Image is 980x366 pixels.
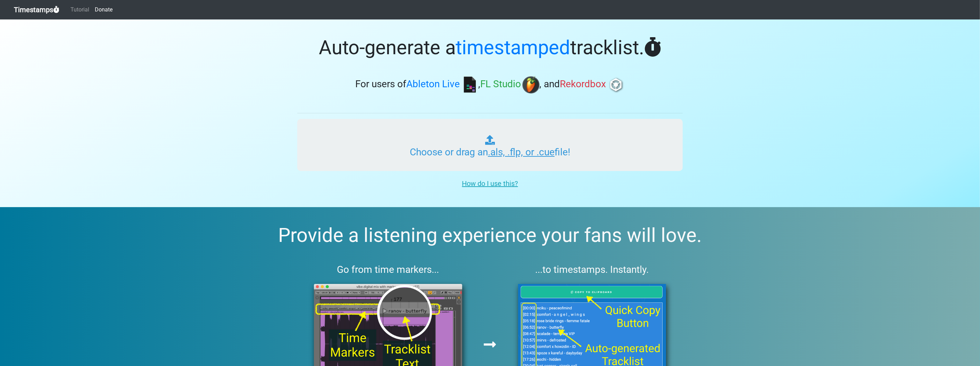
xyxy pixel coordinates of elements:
span: timestamped [456,36,570,59]
span: FL Studio [481,79,521,90]
u: How do I use this? [462,179,518,188]
h3: ...to timestamps. Instantly. [501,264,683,276]
a: Timestamps [14,3,59,17]
span: Rekordbox [560,79,606,90]
img: fl.png [522,76,540,93]
h3: For users of , , and [297,76,683,93]
h3: Go from time markers... [297,264,479,276]
a: Tutorial [68,3,92,17]
a: Donate [92,3,115,17]
img: ableton.png [461,76,479,93]
h1: Auto-generate a tracklist. [297,36,683,59]
h2: Provide a listening experience your fans will love. [17,224,963,247]
img: rb.png [607,76,625,93]
span: Ableton Live [407,79,460,90]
